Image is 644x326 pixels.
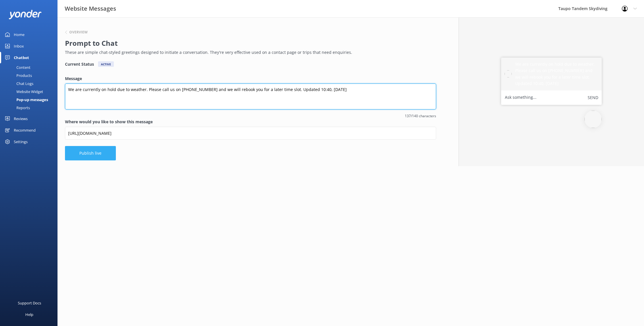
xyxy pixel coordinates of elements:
a: Content [3,63,57,71]
div: Chat Logs [3,79,33,88]
textarea: We are currently on hold due to weather. Please call us on [PHONE_NUMBER] and we will rebook you ... [65,84,436,109]
div: Support Docs [18,297,41,309]
div: Inbox [14,40,24,52]
label: Ask something... [505,94,536,101]
button: Send [588,94,598,101]
div: Recommend [14,124,36,136]
div: Reviews [14,113,28,124]
p: These are simple chat-styled greetings designed to initiate a conversation. They're very effectiv... [65,49,433,56]
div: Active [98,61,114,67]
div: Home [14,29,24,40]
a: Website Widget [3,88,57,96]
div: Settings [14,136,28,147]
a: Products [3,71,57,79]
div: Pop-up messages [3,96,48,104]
div: Products [3,71,32,79]
h4: Current Status [65,61,94,67]
h3: Website Messages [65,4,116,13]
h2: Prompt to Chat [65,38,433,49]
button: Publish live [65,146,116,160]
div: Website Widget [3,88,43,96]
span: 137/140 characters [65,113,436,119]
h6: Overview [69,31,88,34]
a: Reports [3,104,57,112]
div: Chatbot [14,52,29,63]
a: Chat Logs [3,79,57,88]
label: Message [65,75,436,82]
label: Where would you like to show this message [65,119,436,125]
h5: We are currently on hold due to weather. Please call us on [PHONE_NUMBER] and we will rebook you ... [515,61,598,87]
button: Overview [65,31,88,34]
img: yonder-white-logo.png [9,10,42,19]
div: Content [3,63,30,71]
div: Reports [3,104,30,112]
div: Help [25,309,33,320]
a: Pop-up messages [3,96,57,104]
input: https://www.example.com/page [65,127,436,140]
